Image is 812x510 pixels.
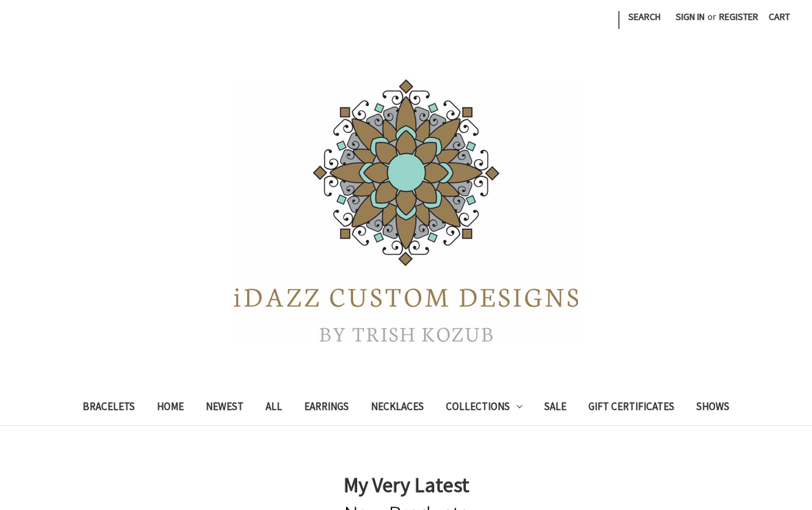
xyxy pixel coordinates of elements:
a: Shows [685,391,740,425]
li: | [616,6,621,32]
a: Gift Certificates [577,391,685,425]
a: Bracelets [72,391,146,425]
a: Collections [435,391,534,425]
a: Home [146,391,195,425]
span: Cart [769,10,790,23]
a: Sale [533,391,577,425]
a: Newest [195,391,255,425]
span: or [706,10,718,24]
a: Earrings [293,391,360,425]
img: iDazz Custom Designs [234,79,578,342]
a: Necklaces [360,391,435,425]
strong: My Very Latest [343,471,469,498]
a: All [255,391,293,425]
